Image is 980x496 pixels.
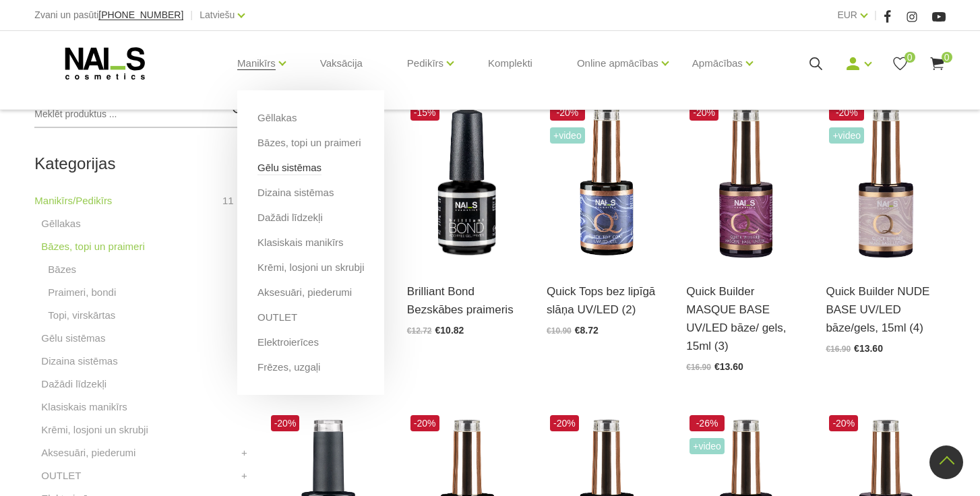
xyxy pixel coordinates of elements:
a: Online apmācības [577,36,659,90]
a: + [241,445,247,461]
span: -15% [410,104,439,121]
span: 0 [905,52,915,63]
a: Dizaina sistēmas [257,185,334,200]
img: Bezskābes saķeres kārta nagiem.Skābi nesaturošs līdzeklis, kas nodrošina lielisku dabīgā naga saķ... [407,101,526,266]
a: Dizaina sistēmas [41,353,117,369]
span: -20% [410,415,439,431]
a: Gēlu sistēmas [41,330,105,346]
a: Aksesuāri, piederumi [41,445,135,461]
span: | [190,7,193,24]
div: Zvani un pasūti [34,7,183,24]
a: Manikīrs [237,36,276,90]
span: [PHONE_NUMBER] [98,9,183,20]
img: Virsējais pārklājums bez lipīgā slāņa.Nodrošina izcilu spīdumu manikīram līdz pat nākamajai profi... [547,101,666,266]
a: Krēmi, losjoni un skrubji [41,422,148,438]
a: Pedikīrs [407,36,443,90]
span: €12.72 [407,326,432,336]
a: Quick Builder NUDE BASE UV/LED bāze/gels, 15ml (4) [826,282,945,338]
a: Bāzes, topi un praimeri [257,135,361,150]
a: 0 [929,55,946,72]
a: Gēlu sistēmas [257,160,321,175]
a: Dažādi līdzekļi [41,376,106,392]
a: Topi, virskārtas [48,307,115,323]
a: OUTLET [257,310,297,325]
span: €16.90 [826,344,851,354]
a: Bāzes [48,261,76,278]
a: Bāzes, topi un praimeri [41,239,144,255]
span: €10.82 [435,325,464,336]
a: Komplekti [477,31,543,96]
span: -20% [829,104,864,121]
span: -20% [550,104,585,121]
a: Aksesuāri, piederumi [257,285,352,300]
a: Quick Builder MASQUE BASE UV/LED bāze/ gels, 15ml (3) [686,282,805,356]
a: Krēmi, losjoni un skrubji [257,260,364,275]
a: [PHONE_NUMBER] [98,10,183,20]
span: +Video [690,438,725,454]
a: Elektroierīces [257,335,319,350]
a: OUTLET [41,468,81,484]
h2: Kategorijas [34,155,247,173]
a: Frēzes, uzgaļi [257,360,320,375]
a: Vaksācija [309,31,373,96]
span: | [874,7,877,24]
a: Brilliant Bond Bezskābes praimeris [407,282,526,319]
a: Praimeri, bondi [48,284,116,301]
span: €13.60 [854,343,883,354]
span: +Video [829,127,864,144]
input: Meklēt produktus ... [34,101,247,128]
a: + [241,468,247,484]
a: EUR [837,7,857,23]
span: -20% [550,415,579,431]
span: -20% [690,104,718,121]
a: Gēllakas [257,111,297,125]
span: 0 [942,52,952,63]
span: -26% [690,415,725,431]
a: Apmācības [692,36,743,90]
span: -20% [271,415,300,431]
a: Latviešu [200,7,235,23]
img: Lieliskas noturības kamuflējošā bāze/gels, kas ir saudzīga pret dabīgo nagu un nebojā naga plātni... [826,101,945,266]
a: Klasiskais manikīrs [257,235,344,250]
span: 11 [222,193,234,209]
a: Dažādi līdzekļi [257,210,323,225]
img: Quick Masque base – viegli maskējoša bāze/gels. Šī bāze/gels ir unikāls produkts ar daudz izmanto... [686,101,805,266]
span: -20% [829,415,858,431]
a: Gēllakas [41,216,80,232]
a: Quick Tops bez lipīgā slāņa UV/LED (2) [547,282,666,319]
a: 0 [892,55,909,72]
a: Klasiskais manikīrs [41,399,127,415]
span: €16.90 [686,363,711,372]
span: €10.90 [547,326,572,336]
span: +Video [550,127,585,144]
a: Manikīrs/Pedikīrs [34,193,112,209]
span: €8.72 [575,325,599,336]
span: €13.60 [714,361,743,372]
